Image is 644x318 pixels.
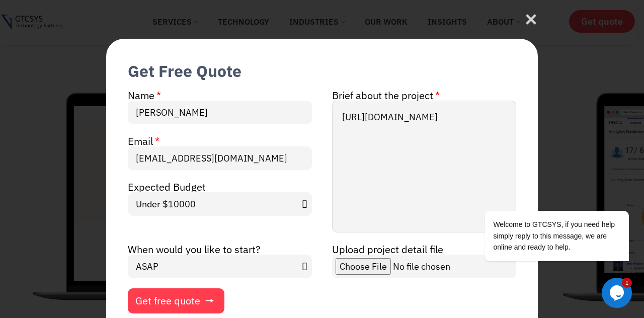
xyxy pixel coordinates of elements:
iframe: chat widget [453,120,634,273]
input: Enter your full name [128,101,312,124]
form: New Form [128,89,516,313]
label: Name [128,91,161,101]
iframe: chat widget [602,278,634,308]
span: Get free quote [135,296,200,306]
label: Upload project detail file [332,245,443,255]
label: When would you like to start? [128,245,261,255]
label: Email [128,136,159,146]
button: Get free quote [128,288,224,313]
input: Enter your email address [128,146,312,170]
label: Brief about the project [332,91,440,101]
div: Get Free Quote [128,60,242,82]
label: Expected Budget [128,182,206,192]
